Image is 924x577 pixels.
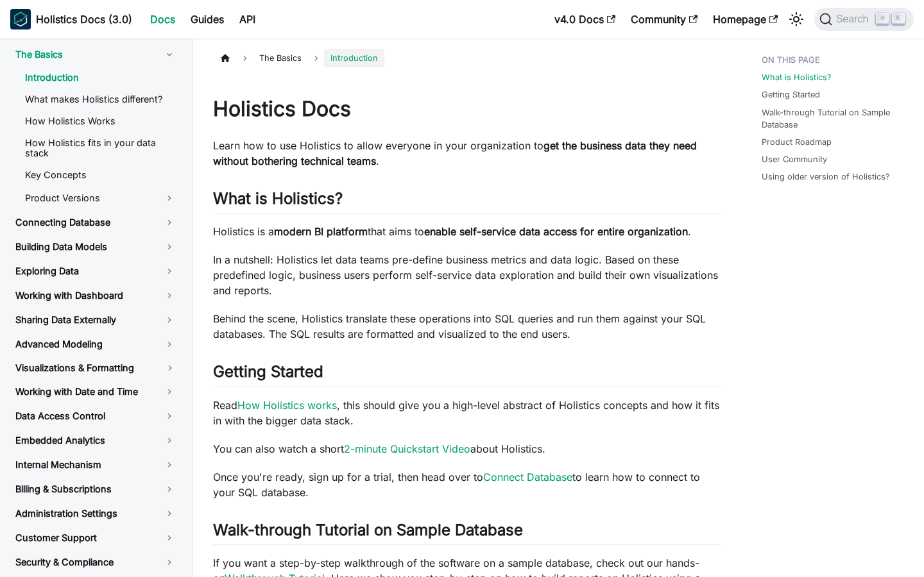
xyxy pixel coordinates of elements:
[5,358,154,378] a: Visualizations & Formatting
[762,136,832,148] a: Product Roadmap
[10,9,31,29] img: Holistics
[213,362,721,387] h2: Getting Started
[892,13,905,24] kbd: K
[876,13,889,24] kbd: ⌘
[814,8,914,31] button: Search
[213,252,721,298] p: In a nutshell: Holistics let data teams pre-define business metrics and data logic. Based on thes...
[15,68,186,87] a: Introduction
[5,430,186,451] a: Embedded Analytics
[237,399,337,412] a: How Holistics works
[183,9,232,29] a: Guides
[705,9,785,29] a: Homepage
[213,441,721,456] p: You can also watch a short about Holistics.
[324,49,384,67] span: Introduction
[762,88,820,101] a: Getting Started
[274,225,368,238] strong: modern BI platform
[5,212,186,233] a: Connecting Database
[15,133,186,163] a: How Holistics fits in your data stack
[5,478,186,500] a: Billing & Subscriptions
[483,471,572,483] a: Connect Database
[5,527,186,549] a: Customer Support
[5,285,186,306] a: Working with Dashboard
[10,9,132,29] a: HolisticsHolistics Docs (3.0)
[213,311,721,342] p: Behind the scene, Holistics translate these operations into SQL queries and run them against your...
[15,187,186,209] a: Product Versions
[5,551,186,573] a: Security & Compliance
[253,49,308,67] span: The Basics
[213,224,721,239] p: Holistics is a that aims to .
[762,171,890,183] a: Using older version of Holistics?
[5,405,186,427] a: Data Access Control
[344,442,470,455] a: 2-minute Quickstart Video
[213,521,721,545] h2: Walk-through Tutorial on Sample Database
[623,9,705,29] a: Community
[154,358,186,378] button: Toggle the collapsible sidebar category 'Visualizations & Formatting'
[5,503,186,524] a: Administration Settings
[5,381,186,403] a: Working with Date and Time
[762,71,832,83] a: What is Holistics?
[547,9,623,29] a: v4.0 Docs
[786,9,807,29] button: Switch between dark and light mode (currently light mode)
[5,454,186,476] a: Internal Mechanism
[213,96,721,122] h1: Holistics Docs
[832,13,877,25] span: Search
[15,112,186,131] a: How Holistics Works
[15,165,186,185] a: Key Concepts
[5,236,186,258] a: Building Data Models
[424,225,688,238] strong: enable self-service data access for entire organization
[213,138,721,169] p: Learn how to use Holistics to allow everyone in your organization to .
[5,333,186,355] a: Advanced Modeling
[5,309,186,331] a: Sharing Data Externally
[762,106,909,131] a: Walk-through Tutorial on Sample Database
[213,397,721,428] p: Read , this should give you a high-level abstract of Holistics concepts and how it fits in with t...
[213,469,721,500] p: Once you're ready, sign up for a trial, then head over to to learn how to connect to your SQL dat...
[15,90,186,109] a: What makes Holistics different?
[213,49,237,67] a: Home page
[36,12,132,27] b: Holistics Docs (3.0)
[762,153,827,165] a: User Community
[5,44,186,65] a: The Basics
[232,9,263,29] a: API
[213,189,721,213] h2: What is Holistics?
[213,49,721,67] nav: Breadcrumbs
[5,260,186,282] a: Exploring Data
[142,9,183,29] a: Docs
